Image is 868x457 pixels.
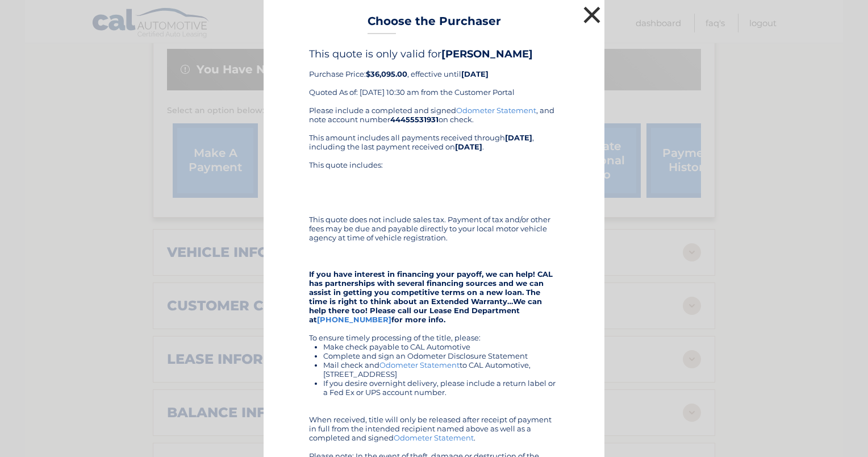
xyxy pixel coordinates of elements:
[368,14,501,34] h3: Choose the Purchaser
[390,115,439,124] b: 44455531931
[317,315,391,324] a: [PHONE_NUMBER]
[461,69,489,78] b: [DATE]
[309,160,559,206] div: This quote includes:
[455,142,482,151] b: [DATE]
[394,433,474,442] a: Odometer Statement
[366,69,407,78] b: $36,095.00
[441,48,533,60] b: [PERSON_NAME]
[379,360,460,369] a: Odometer Statement
[323,360,559,379] li: Mail check and to CAL Automotive, [STREET_ADDRESS]
[323,342,559,351] li: Make check payable to CAL Automotive
[309,48,559,106] div: Purchase Price: , effective until Quoted As of: [DATE] 10:30 am from the Customer Portal
[323,379,559,397] li: If you desire overnight delivery, please include a return label or a Fed Ex or UPS account number.
[323,351,559,360] li: Complete and sign an Odometer Disclosure Statement
[309,48,559,60] h4: This quote is only valid for
[581,3,603,26] button: ×
[456,106,536,115] a: Odometer Statement
[309,269,553,324] strong: If you have interest in financing your payoff, we can help! CAL has partnerships with several fin...
[505,133,532,142] b: [DATE]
